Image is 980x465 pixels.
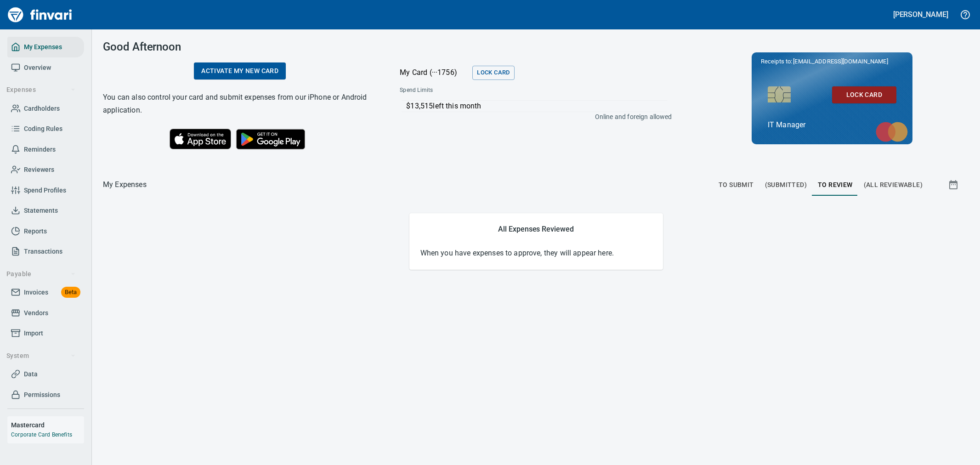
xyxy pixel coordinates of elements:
span: Reports [24,226,47,237]
a: Spend Profiles [7,180,84,201]
img: mastercard.svg [871,117,912,147]
span: Beta [61,287,80,298]
button: Payable [3,266,79,283]
span: [EMAIL_ADDRESS][DOMAIN_NAME] [792,57,889,66]
h5: All Expenses Reviewed [420,224,652,234]
span: Statements [24,205,58,216]
a: Coding Rules [7,119,84,139]
a: Transactions [7,241,84,262]
span: (All Reviewable) [864,179,923,191]
a: Vendors [7,303,84,323]
nav: breadcrumb [103,179,147,190]
img: Get it on Google Play [231,124,310,154]
p: IT Manager [768,119,896,130]
span: Cardholders [24,103,60,114]
p: Receipts to: [761,57,903,66]
span: Overview [24,62,51,74]
span: Permissions [24,389,60,401]
span: Import [24,328,43,339]
span: (Submitted) [765,179,807,191]
a: Corporate Card Benefits [11,431,72,438]
a: Reminders [7,139,84,160]
span: To Review [818,179,853,191]
a: Permissions [7,385,84,405]
span: Spend Limits [400,86,551,95]
button: [PERSON_NAME] [891,7,951,22]
a: Reports [7,221,84,242]
a: InvoicesBeta [7,282,84,303]
span: Payable [6,268,76,280]
span: Invoices [24,287,48,298]
span: Lock Card [477,68,510,78]
span: My Expenses [24,41,62,53]
span: Data [24,369,38,380]
span: Vendors [24,307,48,319]
a: Import [7,323,84,344]
h6: You can also control your card and submit expenses from our iPhone or Android application. [103,91,377,117]
img: Finvari [6,4,74,26]
h5: [PERSON_NAME] [893,10,948,19]
button: System [3,347,79,364]
span: Expenses [6,84,76,96]
p: $13,515 left this month [406,101,667,112]
a: Cardholders [7,98,84,119]
p: My Expenses [103,179,147,190]
span: System [6,350,76,362]
a: Activate my new card [194,62,286,79]
a: Data [7,364,84,385]
span: Lock Card [839,89,889,101]
button: Lock Card [832,86,896,103]
a: Overview [7,57,84,78]
h3: Good Afternoon [103,40,377,53]
img: Download on the App Store [170,129,231,149]
span: Reviewers [24,164,54,176]
a: Reviewers [7,159,84,180]
a: Statements [7,200,84,221]
h6: Mastercard [11,420,84,430]
button: Expenses [3,81,79,98]
span: Activate my new card [201,65,278,77]
p: My Card (···1756) [400,67,469,78]
a: My Expenses [7,37,84,57]
span: Reminders [24,144,56,155]
span: Spend Profiles [24,185,66,196]
button: Lock Card [472,66,514,80]
span: To Submit [719,179,754,191]
span: Transactions [24,246,62,257]
p: When you have expenses to approve, they will appear here. [420,248,652,259]
span: Coding Rules [24,123,62,135]
button: Show transactions within a particular date range [940,174,969,196]
p: Online and foreign allowed [392,112,672,121]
